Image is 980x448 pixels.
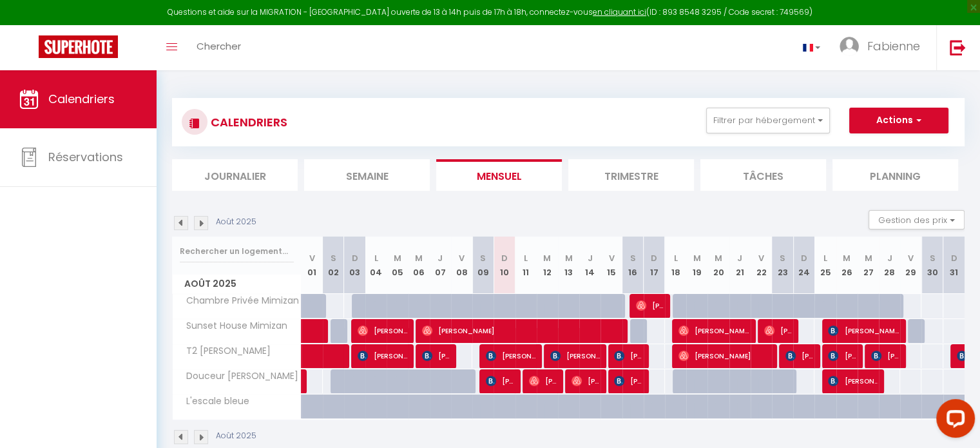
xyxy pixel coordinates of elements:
[678,318,749,343] span: [PERSON_NAME]
[764,318,793,343] span: [PERSON_NAME]
[422,344,450,368] span: [PERSON_NAME]
[707,237,729,294] th: 20
[494,237,515,294] th: 10
[480,252,486,264] abbr: S
[737,252,742,264] abbr: J
[358,344,407,368] span: [PERSON_NAME]
[365,237,387,294] th: 04
[678,344,771,368] span: [PERSON_NAME]
[358,318,407,343] span: [PERSON_NAME]
[486,344,535,368] span: [PERSON_NAME]
[614,369,642,393] span: [PERSON_NAME]
[415,252,423,264] abbr: M
[785,344,814,368] span: [PERSON_NAME]
[751,237,772,294] th: 22
[48,91,115,107] span: Calendriers
[828,344,856,368] span: [PERSON_NAME]
[843,252,850,264] abbr: M
[565,252,573,264] abbr: M
[408,237,430,294] th: 06
[387,237,408,294] th: 05
[180,240,294,263] input: Rechercher un logement...
[858,237,879,294] th: 27
[832,159,958,191] li: Planning
[550,344,600,368] span: [PERSON_NAME]
[568,159,694,191] li: Trimestre
[436,159,562,191] li: Mensuel
[814,237,836,294] th: 25
[173,275,301,293] span: Août 2025
[864,252,872,264] abbr: M
[451,237,472,294] th: 08
[828,318,899,343] span: [PERSON_NAME]
[665,237,686,294] th: 18
[331,252,336,264] abbr: S
[828,369,878,393] span: [PERSON_NAME]
[871,344,899,368] span: [PERSON_NAME]
[394,252,401,264] abbr: M
[887,252,892,264] abbr: J
[943,237,965,294] th: 31
[951,252,957,264] abbr: D
[950,39,966,55] img: logout
[187,25,251,70] a: Chercher
[437,252,443,264] abbr: J
[793,237,814,294] th: 24
[309,252,315,264] abbr: V
[175,369,302,384] span: Douceur [PERSON_NAME]
[344,237,365,294] th: 03
[207,108,287,137] h3: CALENDRIERS
[175,294,302,308] span: Chambre Privée Mimizan
[921,237,943,294] th: 30
[869,210,965,229] button: Gestion des prix
[608,252,614,264] abbr: V
[175,394,253,409] span: L'escale bleue
[588,252,593,264] abbr: J
[593,6,646,17] a: en cliquant ici
[197,39,241,53] span: Chercher
[686,237,707,294] th: 19
[830,25,936,70] a: ... Fabienne
[352,252,358,264] abbr: D
[558,237,579,294] th: 13
[524,252,528,264] abbr: L
[486,369,514,393] span: [PERSON_NAME]
[501,252,508,264] abbr: D
[543,252,551,264] abbr: M
[175,344,274,358] span: T2 [PERSON_NAME]
[537,237,558,294] th: 12
[302,237,323,294] th: 01
[175,319,291,333] span: Sunset House Mimizan
[430,237,451,294] th: 07
[374,252,378,264] abbr: L
[48,149,123,165] span: Réservations
[304,159,430,191] li: Semaine
[614,344,642,368] span: [PERSON_NAME]
[636,293,664,318] span: [PERSON_NAME]
[729,237,751,294] th: 21
[622,237,644,294] th: 16
[529,369,557,393] span: [PERSON_NAME]
[515,237,537,294] th: 11
[908,252,914,264] abbr: V
[674,252,678,264] abbr: L
[579,237,600,294] th: 14
[700,159,826,191] li: Tâches
[900,237,921,294] th: 29
[715,252,722,264] abbr: M
[801,252,807,264] abbr: D
[693,252,701,264] abbr: M
[840,37,859,56] img: ...
[422,318,620,343] span: [PERSON_NAME]
[600,237,622,294] th: 15
[572,369,600,393] span: [PERSON_NAME]
[459,252,465,264] abbr: V
[706,108,830,133] button: Filtrer par hébergement
[758,252,764,264] abbr: V
[926,394,980,448] iframe: LiveChat chat widget
[929,252,935,264] abbr: S
[644,237,665,294] th: 17
[849,108,948,133] button: Actions
[216,216,256,228] p: Août 2025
